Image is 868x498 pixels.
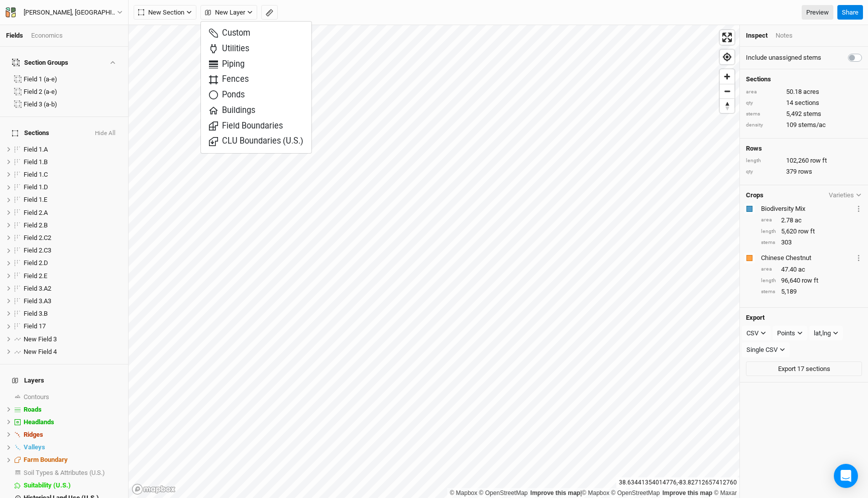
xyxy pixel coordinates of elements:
[663,489,712,496] a: Improve this map
[209,28,250,39] span: Custom
[24,393,49,401] span: Contours
[450,488,737,498] div: |
[582,489,609,496] a: Mapbox
[24,88,122,96] div: Field 2 (a-e)
[24,481,71,489] span: Suitability (U.S.)
[776,31,793,40] div: Notes
[5,7,123,18] button: [PERSON_NAME], [GEOGRAPHIC_DATA] - Spring '22 - Original
[24,259,48,267] span: Field 2.D
[24,348,122,356] div: New Field 4
[798,265,805,274] span: ac
[24,75,122,83] div: Field 1 (a-e)
[795,98,819,107] span: sections
[200,5,257,20] button: New Layer
[24,393,122,401] div: Contours
[720,50,734,64] span: Find my location
[24,431,122,439] div: Ridges
[24,406,122,414] div: Roads
[108,59,117,66] button: Show section groups
[720,69,734,84] button: Zoom in
[24,234,122,242] div: Field 2.C2
[129,25,739,498] canvas: Map
[714,489,737,496] a: Maxar
[24,146,48,153] span: Field 1.A
[209,89,245,101] span: Ponds
[746,87,862,96] div: 50.18
[31,31,63,40] div: Economics
[24,456,122,464] div: Farm Boundary
[24,348,57,355] span: New Field 4
[761,238,862,247] div: 303
[746,328,758,338] div: CSV
[24,259,122,267] div: Field 2.D
[24,285,122,293] div: Field 3.A2
[24,209,122,217] div: Field 2.A
[24,297,51,305] span: Field 3.A3
[209,136,303,147] span: CLU Boundaries (U.S.)
[746,53,821,62] label: Include unassigned stems
[24,335,122,343] div: New Field 3
[24,158,48,166] span: Field 1.B
[24,297,122,305] div: Field 3.A3
[24,431,43,438] span: Ridges
[6,32,23,39] a: Fields
[138,8,184,18] span: New Section
[761,227,862,236] div: 5,620
[24,456,68,463] span: Farm Boundary
[746,314,862,322] h4: Export
[761,265,862,274] div: 47.40
[24,8,117,18] div: [PERSON_NAME], [GEOGRAPHIC_DATA] - Spring '22 - Original
[746,99,781,107] div: qty
[809,326,843,341] button: lat,lng
[24,234,51,241] span: Field 2.C2
[450,489,477,496] a: Mapbox
[761,276,862,285] div: 96,640
[24,246,122,255] div: Field 2.C3
[803,87,819,96] span: acres
[24,196,47,203] span: Field 1.E
[530,489,580,496] a: Improve this map
[798,227,815,236] span: row ft
[720,84,734,98] button: Zoom out
[24,171,122,179] div: Field 1.C
[746,167,862,176] div: 379
[828,191,862,199] button: Varieties
[209,74,249,85] span: Fences
[742,342,790,357] button: Single CSV
[24,272,122,280] div: Field 2.E
[24,443,45,451] span: Valleys
[746,191,764,199] h4: Crops
[802,276,818,285] span: row ft
[761,254,853,263] div: Chinese Chestnut
[720,30,734,45] span: Enter fullscreen
[746,88,781,96] div: area
[209,59,245,70] span: Piping
[746,345,778,355] div: Single CSV
[209,105,255,116] span: Buildings
[761,266,776,273] div: area
[24,469,122,477] div: Soil Types & Attributes (U.S.)
[746,361,862,377] button: Export 17 sections
[773,326,807,341] button: Points
[761,288,776,296] div: stems
[777,328,795,338] div: Points
[761,216,862,225] div: 2.78
[132,483,176,495] a: Mapbox logo
[94,130,116,137] button: Hide All
[209,43,249,55] span: Utilities
[803,109,821,118] span: stems
[746,121,781,129] div: density
[855,252,862,264] button: Crop Usage
[720,99,734,113] span: Reset bearing to north
[810,156,827,165] span: row ft
[205,8,245,18] span: New Layer
[24,246,51,254] span: Field 2.C3
[761,287,862,296] div: 5,189
[24,285,51,292] span: Field 3.A2
[761,277,776,285] div: length
[834,464,858,488] div: Open Intercom Messenger
[24,183,122,191] div: Field 1.D
[12,59,68,67] div: Section Groups
[795,216,802,225] span: ac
